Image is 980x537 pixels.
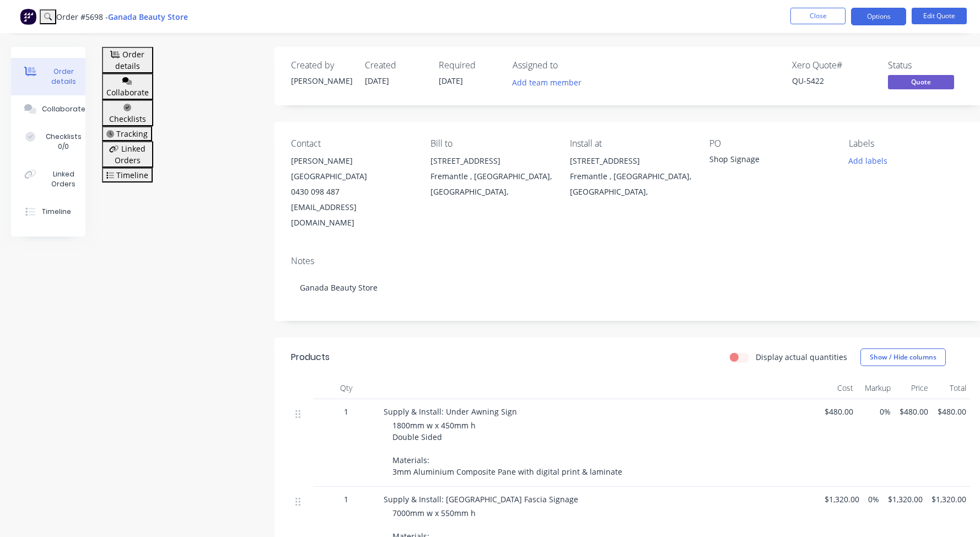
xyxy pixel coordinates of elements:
div: Checklists 0/0 [42,132,85,152]
button: Checklists 0/0 [11,123,85,160]
div: Price [895,377,933,399]
div: Bill to [430,138,552,149]
span: 1 [344,406,348,417]
div: Collaborate [42,104,85,114]
span: $1,320.00 [931,493,966,505]
span: Order #5698 - [56,12,108,22]
div: PO [709,138,831,149]
span: $480.00 [937,406,966,417]
div: Shop Signage [709,153,831,169]
button: Linked Orders [102,141,153,168]
span: $480.00 [900,406,928,417]
div: Labels [849,138,971,149]
div: Ganada Beauty Store [291,271,971,304]
button: Close [790,8,846,24]
button: Add team member [506,75,587,90]
div: [STREET_ADDRESS] [430,153,552,169]
button: Add labels [842,153,893,168]
button: Timeline [11,198,85,225]
div: Products [291,351,330,364]
label: Display actual quantities [756,351,847,363]
button: Order details [11,58,85,95]
div: Notes [291,256,971,266]
div: Required [439,60,499,71]
div: 0430 098 487 [291,184,413,200]
div: Fremantle , [GEOGRAPHIC_DATA], [GEOGRAPHIC_DATA], [570,169,692,200]
div: Install at [570,138,692,149]
div: Contact [291,138,413,149]
div: Qty [313,377,379,399]
div: [PERSON_NAME] [291,75,352,87]
div: Created by [291,60,352,71]
div: Fremantle , [GEOGRAPHIC_DATA], [GEOGRAPHIC_DATA], [430,169,552,200]
span: $1,320.00 [888,493,923,505]
span: $480.00 [825,406,853,417]
span: Supply & Install: Under Awning Sign [384,406,517,417]
div: Status [888,60,971,71]
button: Linked Orders [11,160,85,198]
div: Cost [820,377,858,399]
div: [EMAIL_ADDRESS][DOMAIN_NAME] [291,200,413,230]
div: [STREET_ADDRESS]Fremantle , [GEOGRAPHIC_DATA], [GEOGRAPHIC_DATA], [570,153,692,200]
div: Timeline [42,207,71,217]
button: Show / Hide columns [860,348,946,366]
div: Created [365,60,426,71]
button: Collaborate [11,95,85,123]
div: Xero Quote # [792,60,875,71]
span: $1,320.00 [825,493,859,505]
button: Timeline [102,168,153,182]
button: Options [851,8,906,25]
span: [DATE] [365,76,389,86]
span: [DATE] [439,76,463,86]
div: [PERSON_NAME][GEOGRAPHIC_DATA]0430 098 487[EMAIL_ADDRESS][DOMAIN_NAME] [291,153,413,230]
div: Assigned to [513,60,623,71]
div: [STREET_ADDRESS]Fremantle , [GEOGRAPHIC_DATA], [GEOGRAPHIC_DATA], [430,153,552,200]
button: Add team member [513,75,588,90]
div: Order details [42,67,85,87]
div: Markup [858,377,895,399]
span: 1 [344,493,348,505]
span: 1800mm w x 450mm h Double Sided Materials: 3mm Aluminium Composite Pane with digital print & lami... [392,420,622,477]
div: Total [933,377,970,399]
button: Checklists [102,100,153,126]
span: Quote [888,75,954,89]
div: QU-5422 [792,75,875,87]
div: [PERSON_NAME][GEOGRAPHIC_DATA] [291,153,413,184]
a: Ganada Beauty Store [108,12,188,22]
button: Tracking [102,126,152,141]
button: Edit Quote [912,8,967,24]
button: Collaborate [102,73,153,100]
div: [STREET_ADDRESS] [570,153,692,169]
span: Supply & Install: [GEOGRAPHIC_DATA] Fascia Signage [384,494,578,504]
img: Factory [20,8,36,25]
button: Order details [102,47,153,73]
div: Linked Orders [42,169,85,189]
span: 0% [868,493,879,505]
span: 0% [862,406,891,417]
